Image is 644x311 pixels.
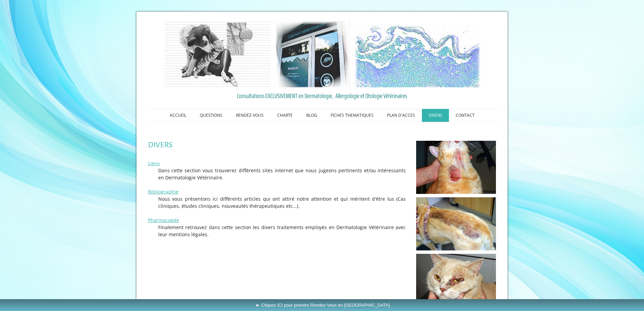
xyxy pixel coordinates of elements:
[256,303,390,308] span: ► Cliquez ICI pour prendre Rendez-Vous en [GEOGRAPHIC_DATA]
[148,224,406,238] p: Finalement retrouvez dans cette section les divers traitements employés en Dermatologie Vétérinai...
[193,109,229,122] a: QUESTIONS
[148,141,406,149] h1: DIVERS
[324,109,380,122] a: FICHES THEMATIQUES
[148,167,406,181] p: Dans cette section vous trouverez différents sites internet que nous jugeons pertinents et/ou int...
[148,91,496,101] a: Consultations EXCLUSIVEMENT en Dermatologie, Allergologie et Otologie Vétérinaires
[229,109,270,122] a: RENDEZ-VOUS
[270,109,300,122] a: CHARTE
[449,109,481,122] a: CONTACT
[148,195,406,209] p: Nous vous présentons ici différents articles qui ont attiré notre attention et qui méritent d'êtr...
[163,109,193,122] a: ACCUEIL
[148,160,160,166] a: Liens
[300,109,324,122] a: BLOG
[148,217,179,223] a: Pharmacopée
[380,109,422,122] a: PLAN D'ACCES
[148,188,178,195] a: Bibliographie
[422,109,449,122] a: DIVERS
